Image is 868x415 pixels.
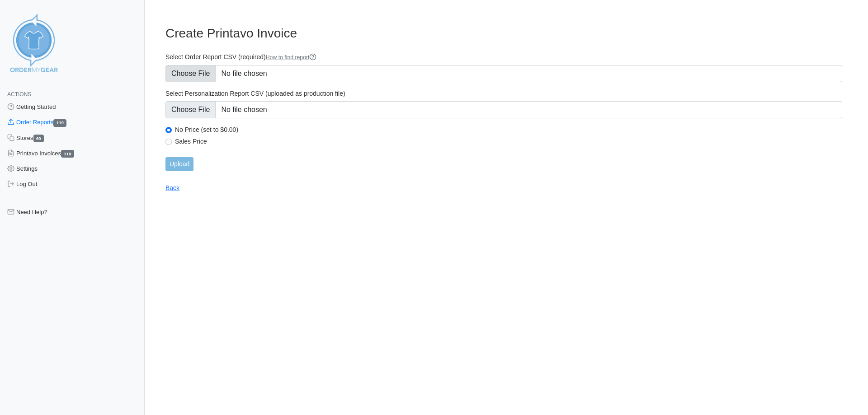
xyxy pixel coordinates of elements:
[7,91,31,98] span: Actions
[33,135,44,142] span: 69
[266,54,317,61] a: How to find report
[165,26,842,41] h3: Create Printavo Invoice
[165,184,179,191] a: Back
[61,150,74,158] span: 119
[165,53,842,61] label: Select Order Report CSV (required)
[165,89,842,98] label: Select Personalization Report CSV (uploaded as production file)
[175,126,842,134] label: No Price (set to $0.00)
[175,137,842,145] label: Sales Price
[165,157,193,171] input: Upload
[53,119,66,127] span: 119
